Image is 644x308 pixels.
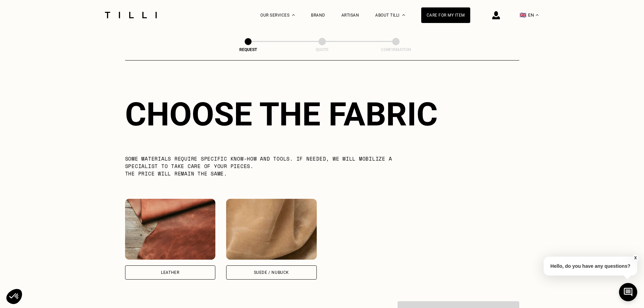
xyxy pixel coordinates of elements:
[341,13,359,18] a: Artisan
[125,155,416,177] p: Some materials require specific know-how and tools. If needed, we will mobilize a specialist to t...
[520,12,526,18] span: 🇬🇧
[292,14,295,16] img: Dropdown menu
[226,199,317,260] img: Tilli retouche vos vêtements en Suede / Nubuck
[125,95,519,133] div: Choose the fabric
[544,257,637,276] p: Hello, do you have any questions?
[125,199,216,260] img: Tilli retouche vos vêtements en Leather
[492,11,500,19] img: login icon
[536,14,539,16] img: menu déroulant
[311,13,325,18] a: Brand
[421,7,470,23] a: Care for my item
[288,47,356,52] div: Quote
[214,47,282,52] div: Request
[362,47,430,52] div: Confirmation
[161,270,179,275] div: Leather
[102,12,159,18] img: Tilli seamstress service logo
[402,14,405,16] img: About dropdown menu
[632,254,639,262] button: X
[254,270,289,275] div: Suede / Nubuck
